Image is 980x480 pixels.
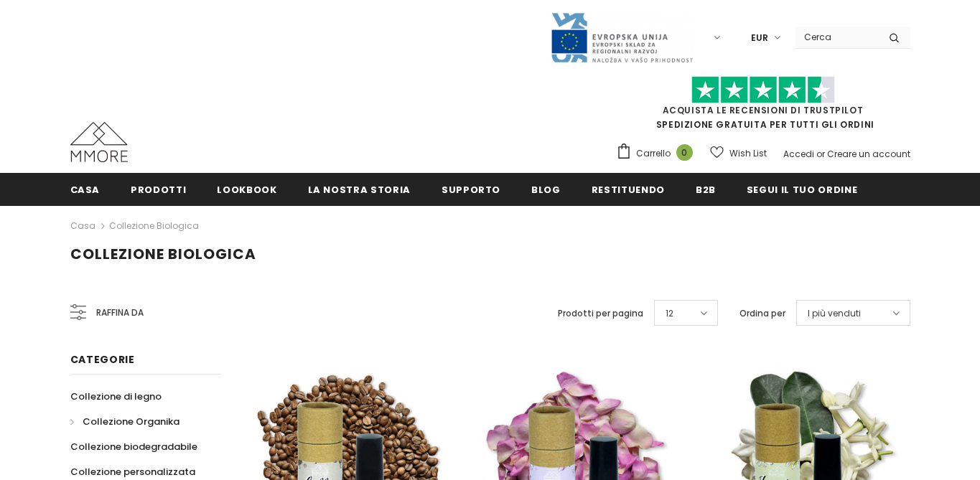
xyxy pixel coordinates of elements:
span: Collezione di legno [70,390,162,403]
a: Javni Razpis [550,31,694,43]
label: Ordina per [739,306,785,321]
a: Wish List [710,141,767,166]
input: Search Site [795,27,878,47]
a: Creare un account [827,148,910,160]
span: I più venduti [808,306,861,321]
a: Prodotti [131,173,186,205]
span: Collezione biodegradabile [70,440,197,453]
span: Lookbook [217,183,276,197]
a: Carrello 0 [616,143,700,164]
a: Segui il tuo ordine [747,173,857,205]
a: B2B [696,173,716,205]
span: Segui il tuo ordine [747,183,857,197]
a: Collezione biodegradabile [70,434,197,459]
span: Restituendo [592,183,665,197]
span: La nostra storia [308,183,411,197]
a: Acquista le recensioni di TrustPilot [663,104,864,116]
img: Casi MMORE [70,122,128,162]
span: Categorie [70,352,135,367]
a: Casa [70,173,101,205]
span: B2B [696,183,716,197]
a: Accedi [783,148,814,160]
label: Prodotti per pagina [558,306,643,321]
a: Lookbook [217,173,276,205]
span: Collezione biologica [70,244,256,264]
a: Collezione di legno [70,384,162,409]
span: 12 [666,306,673,321]
a: La nostra storia [308,173,411,205]
span: Collezione Organika [83,415,179,428]
a: Collezione Organika [70,409,179,434]
span: Casa [70,183,101,197]
img: Javni Razpis [550,11,694,64]
span: Raffina da [96,305,144,321]
span: EUR [751,31,768,45]
a: supporto [442,173,500,205]
span: Wish List [729,146,767,161]
img: Fidati di Pilot Stars [691,76,835,104]
span: Collezione personalizzata [70,465,195,479]
span: or [816,148,825,160]
span: Carrello [636,146,671,161]
span: 0 [676,144,693,161]
span: Blog [531,183,561,197]
span: supporto [442,183,500,197]
span: Prodotti [131,183,186,197]
a: Collezione biologica [109,220,199,232]
a: Restituendo [592,173,665,205]
a: Blog [531,173,561,205]
a: Casa [70,217,95,235]
span: SPEDIZIONE GRATUITA PER TUTTI GLI ORDINI [616,83,910,131]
